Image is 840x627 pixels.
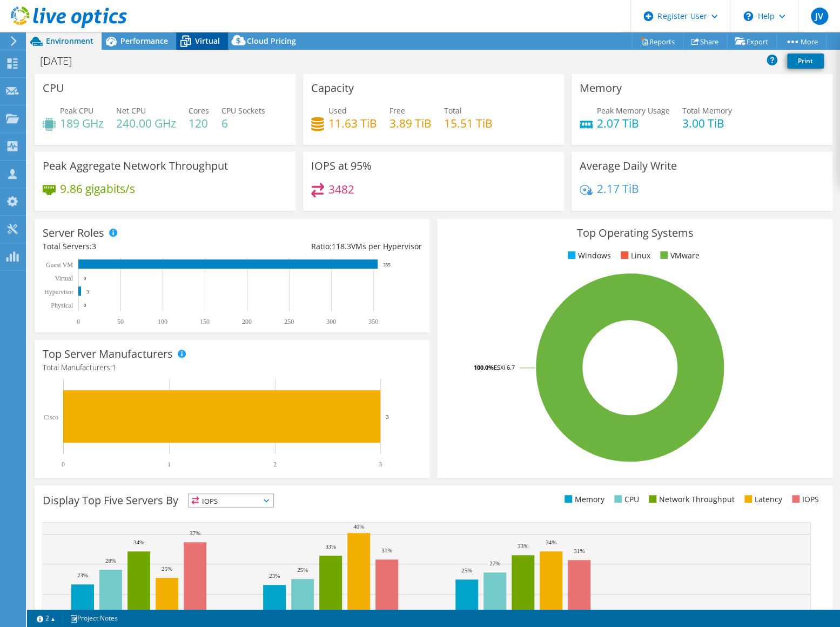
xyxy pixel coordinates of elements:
h3: Peak Aggregate Network Throughput [43,160,228,172]
text: 40% [353,523,364,530]
li: Memory [562,493,604,505]
text: 1 [167,461,171,468]
text: Physical [51,302,73,309]
span: Total [444,105,462,116]
h4: 15.51 TiB [444,117,493,129]
span: Peak CPU [60,105,93,116]
li: IOPS [789,493,819,505]
text: 0 [84,276,86,281]
text: 27% [489,560,500,566]
span: Net CPU [116,105,146,116]
span: 1 [112,362,116,372]
text: 25% [297,566,308,573]
text: 0 [84,303,86,308]
text: 0 [62,461,65,468]
a: 2 [29,611,63,625]
span: Environment [46,36,93,46]
h4: 3.89 TiB [389,117,432,129]
span: IOPS [189,494,273,507]
span: Performance [120,36,168,46]
text: 300 [326,318,336,325]
h3: CPU [43,82,64,94]
span: CPU Sockets [221,105,265,116]
h4: 189 GHz [60,117,104,129]
li: VMware [657,250,700,262]
text: 355 [383,262,391,268]
text: Cisco [44,413,58,421]
text: 3 [386,413,389,420]
h4: 3.00 TiB [682,117,732,129]
span: Used [328,105,347,116]
text: 3 [86,289,89,295]
h4: Total Manufacturers: [43,362,421,373]
li: Latency [742,493,782,505]
text: Hypervisor [44,288,73,296]
a: More [776,33,826,50]
svg: \n [743,11,753,21]
text: 100 [158,318,167,325]
h3: Top Server Manufacturers [43,348,173,360]
h4: 3482 [328,183,354,195]
text: 250 [284,318,294,325]
text: Virtual [55,275,73,282]
text: 23% [269,572,280,579]
tspan: ESXi 6.7 [494,363,515,371]
h4: 240.00 GHz [116,117,176,129]
text: 50 [117,318,124,325]
text: 33% [518,543,528,549]
text: 33% [325,543,336,550]
li: Network Throughput [646,493,735,505]
text: 31% [381,547,392,553]
h3: Top Operating Systems [445,227,824,239]
h3: IOPS at 95% [311,160,372,172]
text: 25% [461,567,472,573]
h4: 120 [189,117,209,129]
text: 31% [574,548,584,554]
h3: Memory [580,82,622,94]
a: Print [787,54,824,69]
span: Cloud Pricing [247,36,296,46]
div: Total Servers: [43,241,232,252]
h3: Average Daily Write [580,160,677,172]
h4: 6 [221,117,265,129]
li: Linux [618,250,650,262]
tspan: 100.0% [474,363,494,371]
text: 150 [200,318,210,325]
h3: Capacity [311,82,354,94]
span: Free [389,105,405,116]
text: 34% [546,539,556,545]
text: 37% [190,530,200,536]
span: 3 [92,241,96,251]
text: 25% [162,565,172,572]
span: Peak Memory Usage [597,105,670,116]
span: JV [811,8,828,25]
a: Share [683,33,727,50]
a: Export [727,33,777,50]
h4: 2.17 TiB [597,183,639,195]
span: Total Memory [682,105,732,116]
span: 118.3 [331,241,351,251]
text: 200 [242,318,252,325]
text: 3 [379,461,382,468]
li: Windows [565,250,611,262]
text: 23% [77,572,88,578]
h4: 11.63 TiB [328,117,377,129]
span: Cores [189,105,209,116]
text: 350 [368,318,378,325]
a: Reports [631,33,683,50]
span: Virtual [195,36,220,46]
text: 34% [133,539,144,545]
text: 2 [273,461,277,468]
a: Project Notes [62,611,125,625]
h4: 2.07 TiB [597,117,670,129]
h1: [DATE] [35,55,89,67]
h3: Server Roles [43,227,104,239]
text: 28% [105,557,116,564]
div: Ratio: VMs per Hypervisor [232,241,422,252]
h4: 9.86 gigabits/s [60,183,135,195]
text: Guest VM [46,261,73,269]
text: 0 [77,318,80,325]
li: CPU [611,493,639,505]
